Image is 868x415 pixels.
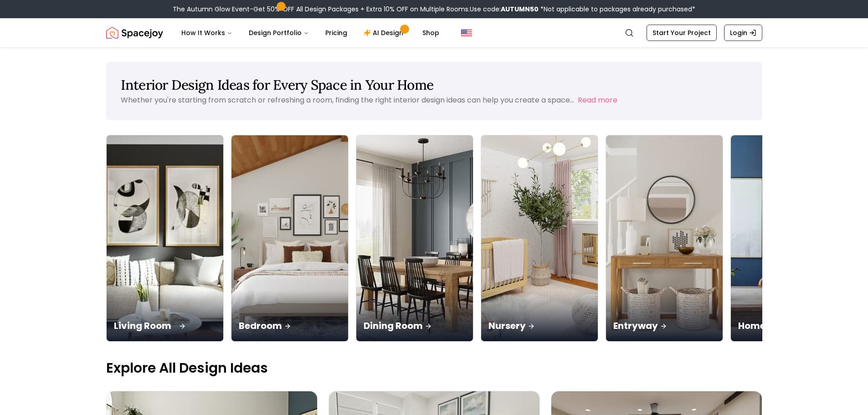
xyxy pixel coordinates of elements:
[121,95,574,105] p: Whether you're starting from scratch or refreshing a room, finding the right interior design idea...
[356,24,413,42] a: AI Design
[356,135,473,341] img: Dining Room
[103,130,226,347] img: Living Room
[173,5,695,14] div: The Autumn Glow Event-Get 50% OFF All Design Packages + Extra 10% OFF on Multiple Rooms.
[174,24,240,42] button: How It Works
[231,135,348,341] img: Bedroom
[106,18,762,47] nav: Global
[578,95,617,106] button: Read more
[106,360,762,376] p: Explore All Design Ideas
[731,135,847,341] img: Home Office
[501,5,539,14] b: AUTUMN50
[481,135,598,342] a: NurseryNursery
[114,319,216,332] p: Living Room
[730,135,848,342] a: Home OfficeHome Office
[106,24,163,42] a: Spacejoy
[647,25,717,41] a: Start Your Project
[106,24,163,42] img: Spacejoy Logo
[231,135,349,342] a: BedroomBedroom
[738,319,840,332] p: Home Office
[724,25,762,41] a: Login
[106,135,224,342] a: Living RoomLiving Room
[121,77,748,93] h1: Interior Design Ideas for Every Space in Your Home
[488,319,591,332] p: Nursery
[174,24,447,42] nav: Main
[470,5,539,14] span: Use code:
[481,135,598,341] img: Nursery
[539,5,695,14] span: *Not applicable to packages already purchased*
[606,135,723,342] a: EntrywayEntryway
[241,24,316,42] button: Design Portfolio
[415,24,447,42] a: Shop
[364,319,466,332] p: Dining Room
[613,319,715,332] p: Entryway
[239,319,341,332] p: Bedroom
[461,27,472,38] img: United States
[606,135,723,341] img: Entryway
[318,24,354,42] a: Pricing
[356,135,473,342] a: Dining RoomDining Room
